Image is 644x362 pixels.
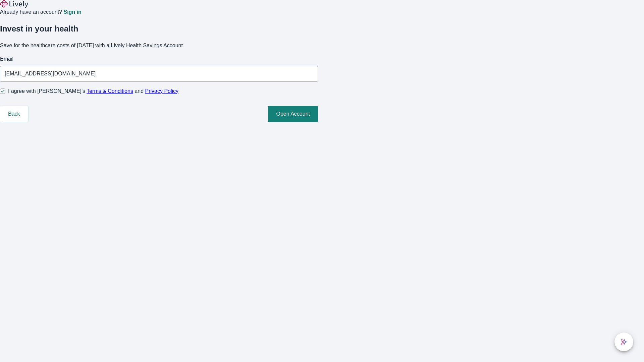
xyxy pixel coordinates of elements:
button: chat [614,333,633,351]
svg: Lively AI Assistant [621,339,627,345]
span: I agree with [PERSON_NAME]’s and [8,87,178,95]
a: Sign in [63,9,81,15]
button: Open Account [268,106,318,122]
a: Terms & Conditions [87,88,133,94]
a: Privacy Policy [145,88,179,94]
